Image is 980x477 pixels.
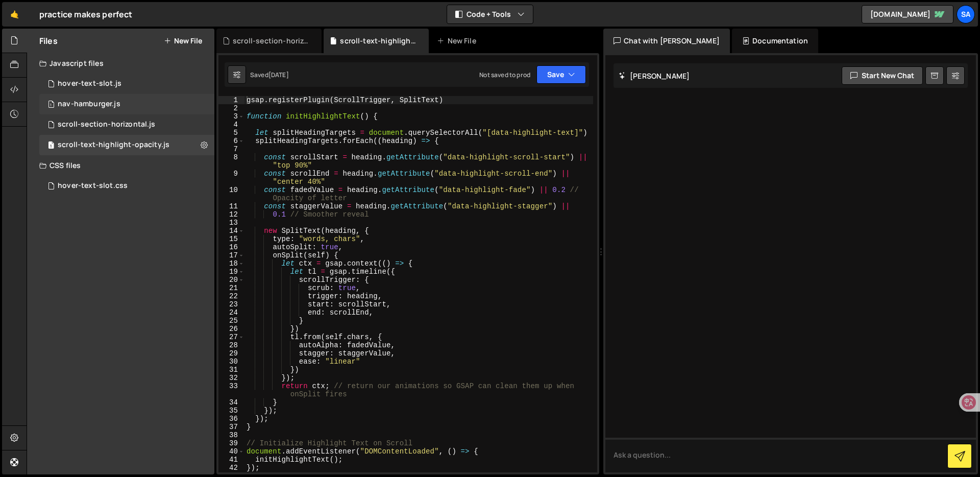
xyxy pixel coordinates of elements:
div: 24 [218,308,244,317]
div: nav-hamburger.js [58,100,120,109]
div: 13 [218,219,244,227]
div: 26 [218,325,244,333]
div: 19 [218,268,244,276]
div: 23 [218,300,244,308]
div: 40 [218,447,244,456]
button: Code + Tools [447,5,533,23]
div: 8 [218,153,244,170]
div: 34 [218,398,244,407]
div: 10 [218,186,244,202]
div: Saved [250,70,289,79]
div: 16074/44793.js [39,74,214,94]
div: scroll-text-highlight-opacity.js [58,140,169,150]
div: 29 [218,349,244,357]
span: 1 [48,101,54,109]
div: 16074/44794.css [39,176,214,196]
div: 17 [218,251,244,259]
div: 16074/44721.js [39,114,214,135]
div: 1 [218,96,244,104]
div: 22 [218,292,244,300]
div: Not saved to prod [479,70,530,79]
div: Chat with [PERSON_NAME] [603,29,730,53]
div: 21 [218,284,244,292]
button: Save [536,65,586,84]
div: 3 [218,112,244,121]
div: 41 [218,456,244,464]
div: 18 [218,259,244,268]
div: 20 [218,276,244,284]
div: 31 [218,366,244,374]
div: 42 [218,464,244,472]
button: New File [164,37,202,45]
a: [DOMAIN_NAME] [862,5,953,23]
div: scroll-section-horizontal.js [233,36,309,46]
button: Start new chat [842,66,923,85]
a: SA [957,5,975,23]
div: 33 [218,382,244,398]
div: 39 [218,439,244,447]
div: [DATE] [268,70,289,79]
div: 32 [218,374,244,382]
div: 7 [218,145,244,153]
div: CSS files [27,155,214,176]
div: 11 [218,202,244,210]
div: 2 [218,104,244,112]
div: 5 [218,129,244,137]
div: New File [437,36,480,46]
div: 16 [218,243,244,251]
div: 38 [218,431,244,439]
div: 16074/44717.js [39,135,214,155]
div: scroll-text-highlight-opacity.js [340,36,416,46]
div: scroll-section-horizontal.js [58,120,155,129]
div: 4 [218,121,244,129]
div: Documentation [732,29,818,53]
div: practice makes perfect [39,8,133,20]
div: 16074/44790.js [39,94,214,114]
div: 37 [218,423,244,431]
div: 36 [218,415,244,423]
div: 14 [218,227,244,235]
div: 27 [218,333,244,341]
h2: [PERSON_NAME] [619,71,690,81]
div: 35 [218,407,244,415]
span: 1 [48,142,54,150]
div: hover-text-slot.css [58,181,128,190]
div: 6 [218,137,244,145]
h2: Files [39,35,58,46]
div: 30 [218,357,244,366]
div: 9 [218,170,244,186]
div: 12 [218,210,244,219]
div: 25 [218,317,244,325]
div: Javascript files [27,53,214,74]
a: 🤙 [2,2,27,27]
div: 15 [218,235,244,243]
div: hover-text-slot.js [58,79,121,88]
div: 28 [218,341,244,349]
